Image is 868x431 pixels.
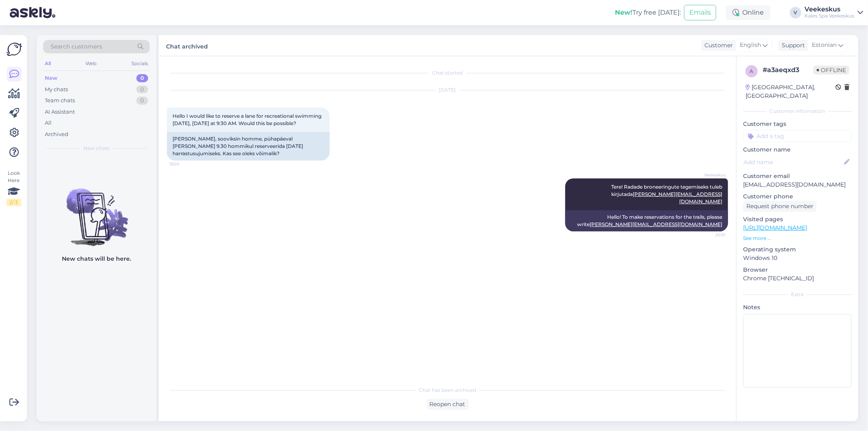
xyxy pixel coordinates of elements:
[684,5,716,20] button: Emails
[136,86,148,94] div: 0
[812,41,837,50] span: Estonian
[743,158,842,167] input: Add name
[419,387,476,394] span: Chat has been archived
[743,201,817,212] div: Request phone number
[743,130,852,142] input: Add a tag
[743,215,852,224] p: Visited pages
[45,108,75,116] div: AI Assistant
[37,174,156,247] img: No chats
[743,172,852,180] p: Customer email
[743,291,852,298] div: Extra
[45,97,75,105] div: Team chats
[173,113,323,126] span: Hello I would like to reserve a lane for recreational swimming [DATE], [DATE] at 9:30 AM. Would t...
[743,254,852,262] p: Windows 10
[167,132,330,161] div: [PERSON_NAME], sooviksin homme, pühapäeval [PERSON_NAME] 9.30 hommikul reserveerida [DATE] harras...
[805,6,854,13] div: Veekeskus
[695,172,726,178] span: Veekeskus
[726,5,770,20] div: Online
[743,266,852,274] p: Browser
[743,235,852,242] p: See more ...
[743,274,852,283] p: Chrome [TECHNICAL_ID]
[136,74,148,82] div: 0
[7,42,22,57] img: Askly Logo
[701,41,733,50] div: Customer
[615,9,632,16] b: New!
[169,161,200,167] span: 18:20
[743,192,852,201] p: Customer phone
[84,58,98,69] div: Web
[136,97,148,105] div: 0
[130,58,150,69] div: Socials
[743,180,852,189] p: [EMAIL_ADDRESS][DOMAIN_NAME]
[167,69,728,77] div: Chat started
[7,169,21,206] div: Look Here
[778,41,805,50] div: Support
[565,210,728,231] div: Hello! To make reservations for the trails, please write
[695,232,726,238] span: 20:51
[743,224,807,231] a: [URL][DOMAIN_NAME]
[790,7,801,18] div: V
[62,255,131,263] p: New chats will be here.
[43,58,52,69] div: All
[743,108,852,115] div: Customer information
[743,145,852,154] p: Customer name
[83,145,109,152] span: New chats
[167,86,728,94] div: [DATE]
[746,83,835,100] div: [GEOGRAPHIC_DATA], [GEOGRAPHIC_DATA]
[7,199,21,206] div: 2 / 3
[166,40,208,51] label: Chat archived
[763,65,813,75] div: # a3aeqxd3
[45,119,52,127] div: All
[590,221,722,227] a: [PERSON_NAME][EMAIL_ADDRESS][DOMAIN_NAME]
[45,86,68,94] div: My chats
[805,13,854,19] div: Kales Spa Veekeskus
[740,41,761,50] span: English
[426,399,469,410] div: Reopen chat
[750,68,754,74] span: a
[743,120,852,128] p: Customer tags
[615,8,681,18] div: Try free [DATE]:
[633,191,722,205] a: [PERSON_NAME][EMAIL_ADDRESS][DOMAIN_NAME]
[805,6,863,19] a: VeekeskusKales Spa Veekeskus
[45,74,57,82] div: New
[743,245,852,254] p: Operating system
[611,184,724,205] span: Tere! Radade broneeringute tegemiseks tuleb kirjutada
[813,66,849,75] span: Offline
[50,42,102,51] span: Search customers
[45,130,68,139] div: Archived
[743,303,852,312] p: Notes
